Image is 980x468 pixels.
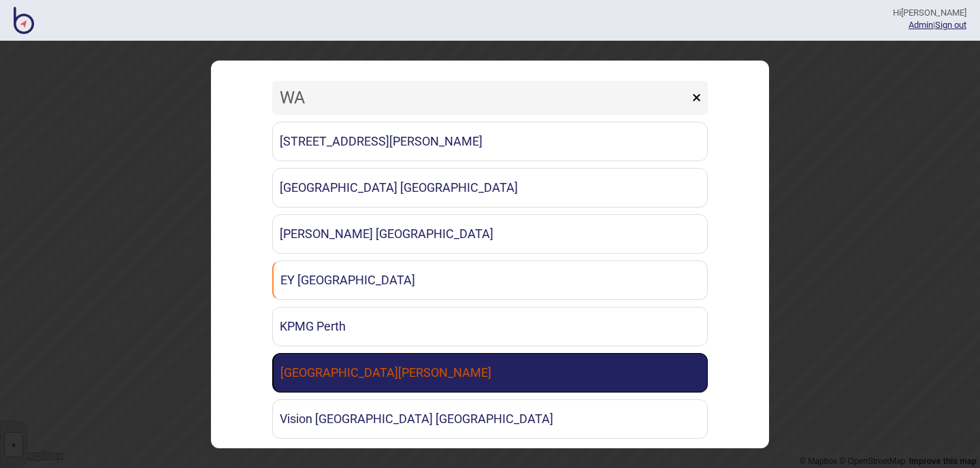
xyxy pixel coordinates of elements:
a: [PERSON_NAME] [GEOGRAPHIC_DATA] [272,214,708,254]
a: [STREET_ADDRESS][PERSON_NAME] [272,122,708,161]
input: Search locations by tag + name [272,81,689,115]
button: × [685,81,708,115]
img: BindiMaps CMS [14,7,34,34]
span: | [909,20,935,30]
a: KPMG Perth [272,307,708,346]
a: [GEOGRAPHIC_DATA][PERSON_NAME] [272,353,708,392]
div: Hi [PERSON_NAME] [893,7,966,19]
a: Vision [GEOGRAPHIC_DATA] [GEOGRAPHIC_DATA] [272,399,708,439]
a: [GEOGRAPHIC_DATA] [GEOGRAPHIC_DATA] [272,168,708,207]
a: Admin [909,20,933,30]
a: EY [GEOGRAPHIC_DATA] [272,261,708,300]
button: Sign out [935,20,966,30]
